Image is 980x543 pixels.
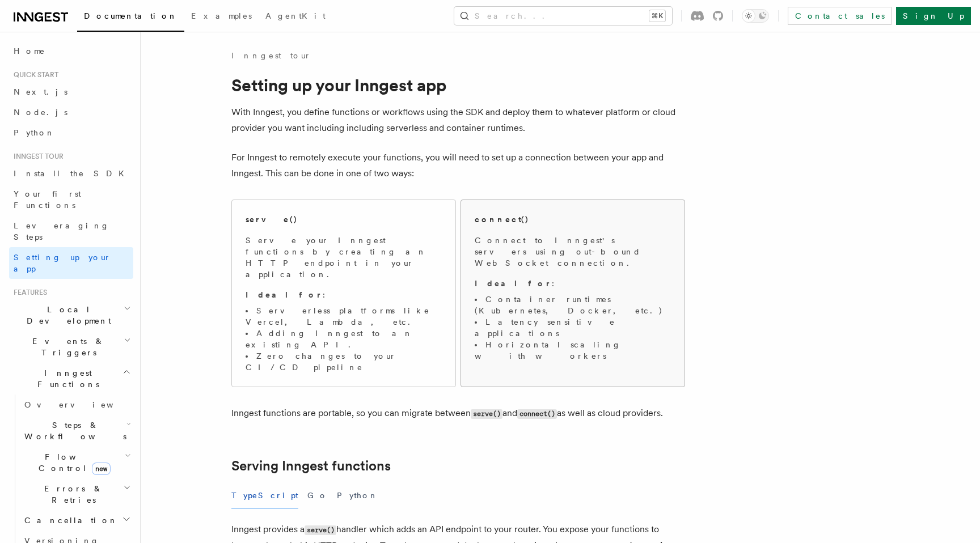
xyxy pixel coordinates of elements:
li: Adding Inngest to an existing API. [246,328,442,350]
span: Inngest tour [9,152,64,161]
button: Inngest Functions [9,363,133,394]
strong: Ideal for [475,279,552,288]
button: Go [307,483,328,508]
button: Events & Triggers [9,331,133,363]
button: TypeScript [231,483,298,508]
li: Zero changes to your CI/CD pipeline [246,350,442,373]
span: Steps & Workflows [20,419,126,442]
span: AgentKit [265,11,326,20]
a: Leveraging Steps [9,215,133,247]
h2: serve() [246,214,298,225]
a: Sign Up [896,7,971,25]
span: Home [14,45,45,57]
a: Overview [20,394,133,415]
a: Inngest tour [231,50,311,61]
code: connect() [517,409,557,419]
span: Install the SDK [14,169,131,178]
li: Horizontal scaling with workers [475,339,671,362]
button: Local Development [9,299,133,331]
p: Serve your Inngest functions by creating an HTTP endpoint in your application. [246,235,442,280]
button: Steps & Workflows [20,415,133,447]
span: new [92,463,111,475]
a: Python [9,122,133,143]
span: Events & Triggers [9,336,124,358]
a: Home [9,41,133,61]
button: Errors & Retries [20,478,133,510]
h2: connect() [475,214,529,225]
kbd: ⌘K [649,10,665,22]
li: Serverless platforms like Vercel, Lambda, etc. [246,305,442,328]
span: Flow Control [20,451,125,474]
span: Cancellation [20,515,118,526]
li: Container runtimes (Kubernetes, Docker, etc.) [475,294,671,316]
span: Features [9,288,47,297]
a: Next.js [9,82,133,102]
a: Serving Inngest functions [231,458,391,474]
p: : [475,278,671,289]
a: Install the SDK [9,163,133,184]
span: Documentation [84,11,178,20]
a: Setting up your app [9,247,133,279]
h1: Setting up your Inngest app [231,75,685,95]
span: Local Development [9,304,124,326]
span: Node.js [14,108,67,117]
span: Your first Functions [14,189,81,210]
span: Next.js [14,87,67,96]
span: Setting up your app [14,253,111,273]
p: With Inngest, you define functions or workflows using the SDK and deploy them to whatever platfor... [231,104,685,136]
a: Your first Functions [9,184,133,215]
span: Inngest Functions [9,367,122,390]
button: Cancellation [20,510,133,531]
button: Search...⌘K [454,7,672,25]
p: Connect to Inngest's servers using out-bound WebSocket connection. [475,235,671,269]
span: Python [14,128,55,137]
p: : [246,289,442,300]
span: Examples [191,11,252,20]
p: For Inngest to remotely execute your functions, you will need to set up a connection between your... [231,150,685,181]
li: Latency sensitive applications [475,316,671,339]
a: AgentKit [259,3,332,31]
a: Documentation [77,3,184,32]
strong: Ideal for [246,290,323,299]
a: Node.js [9,102,133,122]
p: Inngest functions are portable, so you can migrate between and as well as cloud providers. [231,405,685,422]
code: serve() [305,525,336,535]
button: Toggle dark mode [742,9,769,23]
a: serve()Serve your Inngest functions by creating an HTTP endpoint in your application.Ideal for:Se... [231,200,456,387]
a: Examples [184,3,259,31]
span: Overview [24,400,141,409]
code: serve() [471,409,502,419]
button: Python [337,483,378,508]
a: connect()Connect to Inngest's servers using out-bound WebSocket connection.Ideal for:Container ru... [461,200,685,387]
span: Quick start [9,70,58,79]
a: Contact sales [788,7,892,25]
span: Leveraging Steps [14,221,109,241]
button: Flow Controlnew [20,447,133,478]
span: Errors & Retries [20,483,123,506]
